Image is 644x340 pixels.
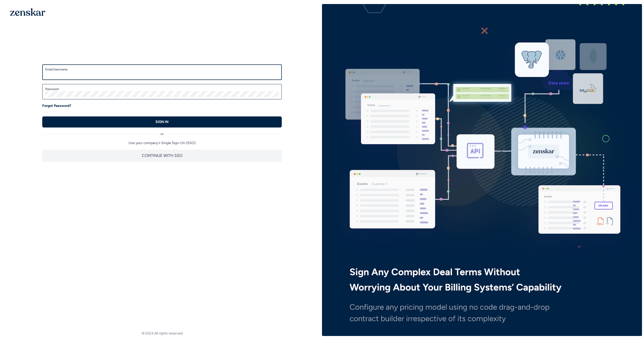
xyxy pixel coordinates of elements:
[42,103,71,108] a: Forgot Password?
[45,87,279,91] label: Password
[45,67,279,71] label: Email/Username
[155,119,169,124] p: SIGN IN
[10,8,45,16] img: 1OGAJ2xQqyY4LXKgY66KYq0eOWRCkrZdAb3gUhuVAqdWPZE9SRJmCz+oDMSn4zDLXe31Ii730ItAGKgCKgCCgCikA4Av8PJUP...
[42,127,282,137] div: or
[2,331,322,336] footer: © 2023 All rights reserved
[42,141,282,146] p: Use your company's Single Sign-On (SSO)
[42,116,282,127] button: SIGN IN
[42,150,282,162] button: CONTINUE WITH SSO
